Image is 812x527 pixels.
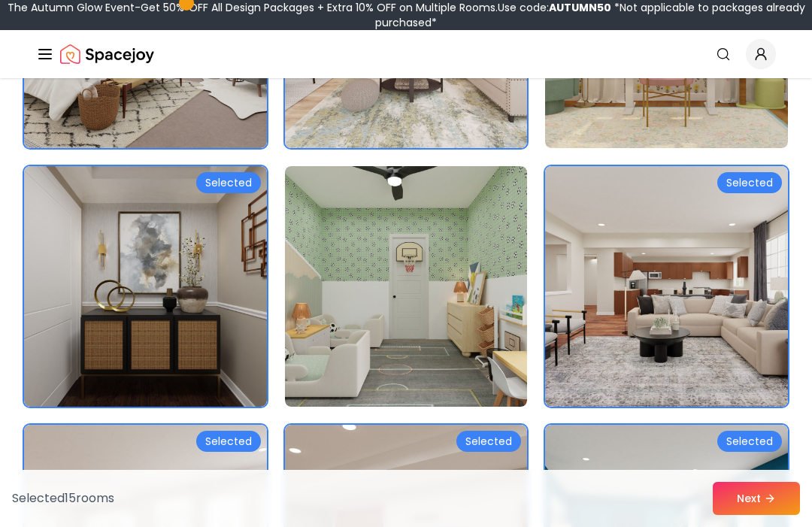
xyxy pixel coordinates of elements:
div: Selected [196,172,261,193]
img: Room room-14 [285,166,528,407]
div: Selected [717,172,782,193]
p: Selected 15 room s [12,489,114,507]
img: Spacejoy Logo [60,39,154,69]
nav: Global [36,30,776,78]
a: Spacejoy [60,39,154,69]
div: Selected [196,431,261,452]
div: Selected [717,431,782,452]
button: Next [713,482,800,515]
img: Room room-15 [545,166,788,407]
div: Selected [456,431,521,452]
img: Room room-13 [24,166,267,407]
